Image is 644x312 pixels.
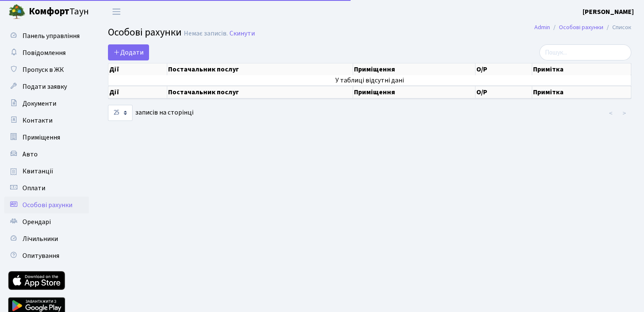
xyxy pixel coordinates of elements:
[4,95,89,112] a: Документи
[22,251,59,260] span: Опитування
[534,23,550,32] a: Admin
[113,48,144,57] span: Додати
[108,44,149,60] a: Додати
[108,75,631,85] td: У таблиці відсутні дані
[108,86,167,99] th: Дії
[8,3,25,20] img: logo.png
[106,5,127,19] button: Переключити навігацію
[475,63,532,75] th: О/Р
[108,105,193,121] label: записів на сторінці
[559,23,603,32] a: Особові рахунки
[4,112,89,129] a: Контакти
[4,247,89,264] a: Опитування
[583,7,634,17] a: [PERSON_NAME]
[4,129,89,146] a: Приміщення
[4,44,89,61] a: Повідомлення
[22,31,80,41] span: Панель управління
[4,27,89,44] a: Панель управління
[539,44,631,60] input: Пошук...
[532,63,631,75] th: Примітка
[22,133,60,142] span: Приміщення
[29,5,89,19] span: Таун
[184,30,228,38] div: Немає записів.
[475,86,532,99] th: О/Р
[22,48,66,57] span: Повідомлення
[353,63,475,75] th: Приміщення
[167,63,353,75] th: Постачальник послуг
[4,230,89,247] a: Лічильники
[22,99,56,108] span: Документи
[22,183,45,193] span: Оплати
[522,19,644,36] nav: breadcrumb
[22,150,38,159] span: Авто
[22,167,53,176] span: Квитанції
[22,82,67,91] span: Подати заявку
[22,234,58,244] span: Лічильники
[229,30,255,38] a: Скинути
[4,61,89,78] a: Пропуск в ЖК
[22,200,72,210] span: Особові рахунки
[532,86,631,99] th: Примітка
[353,86,475,99] th: Приміщення
[4,146,89,163] a: Авто
[4,180,89,197] a: Оплати
[108,25,182,40] span: Особові рахунки
[583,7,634,16] b: [PERSON_NAME]
[4,197,89,213] a: Особові рахунки
[167,86,353,99] th: Постачальник послуг
[22,217,51,227] span: Орендарі
[22,65,64,74] span: Пропуск в ЖК
[22,116,53,125] span: Контакти
[4,213,89,230] a: Орендарі
[4,78,89,95] a: Подати заявку
[4,163,89,180] a: Квитанції
[108,63,167,75] th: Дії
[29,5,69,18] b: Комфорт
[603,23,631,32] li: Список
[108,105,133,121] select: записів на сторінці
